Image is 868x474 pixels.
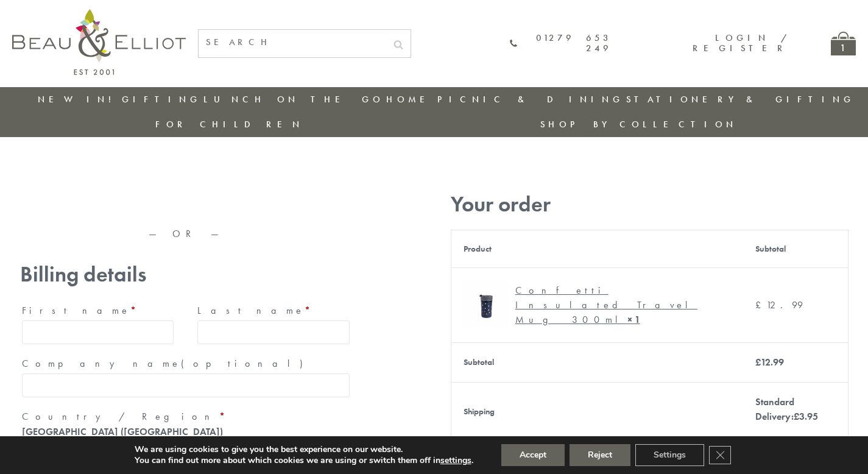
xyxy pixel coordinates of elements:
[510,33,612,54] a: 01279 653 249
[437,93,624,105] a: Picnic & Dining
[199,30,386,55] input: SEARCH
[626,93,855,105] a: Stationery & Gifting
[440,455,471,466] button: settings
[22,354,350,373] label: Company name
[627,313,640,326] strong: × 1
[20,262,351,287] h3: Billing details
[501,444,565,466] button: Accept
[794,410,799,423] span: £
[155,118,303,130] a: For Children
[12,9,186,75] img: logo
[451,192,849,217] h3: Your order
[755,356,784,369] bdi: 12.99
[464,280,731,330] a: Confetti Insulated Travel Mug 350ml Confetti Insulated Travel Mug 300ml× 1
[794,410,818,423] bdi: 3.95
[451,382,743,441] th: Shipping
[755,299,803,311] bdi: 12.99
[186,187,354,216] iframe: Secure express checkout frame
[831,32,856,55] a: 1
[20,228,351,239] p: — OR —
[135,455,473,466] p: You can find out more about which cookies we are using or switch them off in .
[755,299,766,311] span: £
[709,446,731,464] button: Close GDPR Cookie Banner
[743,230,848,267] th: Subtotal
[515,283,722,327] div: Confetti Insulated Travel Mug 300ml
[635,444,704,466] button: Settings
[464,280,509,326] img: Confetti Insulated Travel Mug 350ml
[135,444,473,455] p: We are using cookies to give you the best experience on our website.
[197,301,350,320] label: Last name
[755,395,818,423] label: Standard Delivery:
[22,301,174,320] label: First name
[693,32,788,54] a: Login / Register
[203,93,384,105] a: Lunch On The Go
[755,356,761,369] span: £
[451,342,743,382] th: Subtotal
[451,230,743,267] th: Product
[18,187,185,216] iframe: Secure express checkout frame
[38,93,119,105] a: New in!
[386,93,435,105] a: Home
[540,118,737,130] a: Shop by collection
[122,93,201,105] a: Gifting
[22,425,223,438] strong: [GEOGRAPHIC_DATA] ([GEOGRAPHIC_DATA])
[22,407,350,426] label: Country / Region
[181,357,310,370] span: (optional)
[570,444,630,466] button: Reject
